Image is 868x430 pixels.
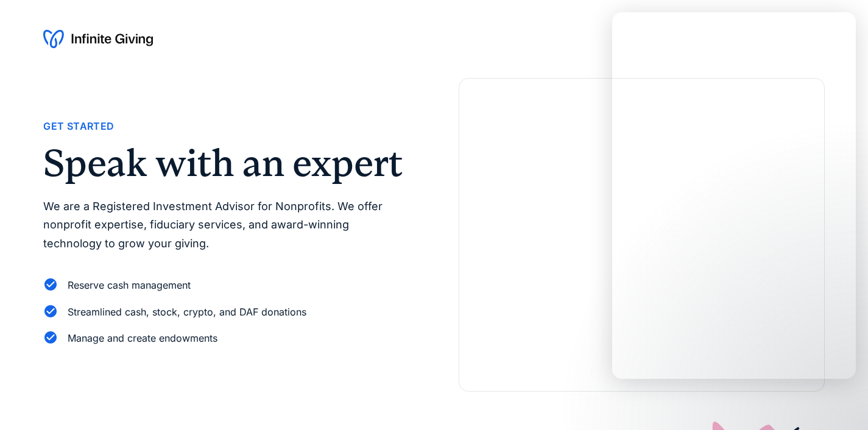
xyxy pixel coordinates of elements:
[479,118,805,372] iframe: Form 0
[43,197,409,253] p: We are a Registered Investment Advisor for Nonprofits. We offer nonprofit expertise, fiduciary se...
[68,304,306,320] div: Streamlined cash, stock, crypto, and DAF donations
[68,330,217,347] div: Manage and create endowments
[68,277,191,294] div: Reserve cash management
[43,118,114,135] div: Get Started
[612,12,856,379] iframe: Intercom live chat
[827,389,856,418] iframe: Intercom live chat
[43,144,409,182] h2: Speak with an expert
